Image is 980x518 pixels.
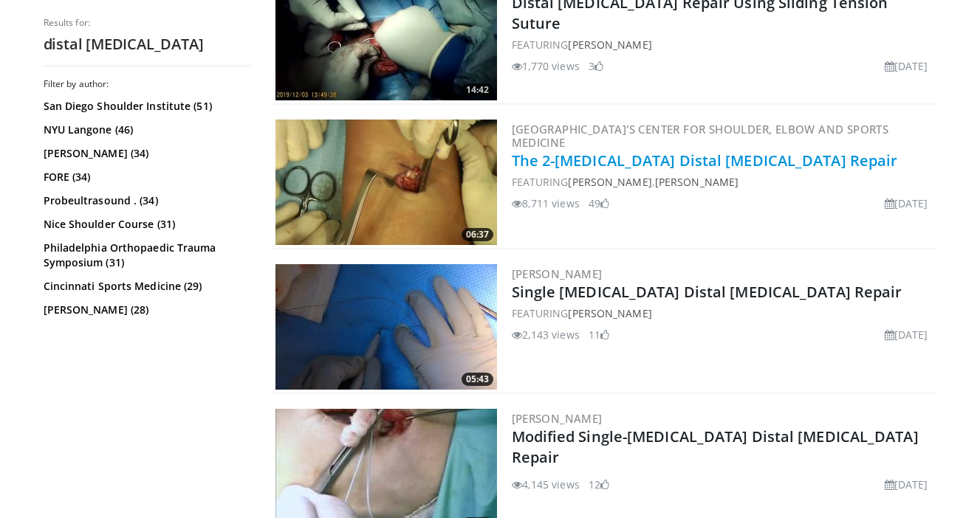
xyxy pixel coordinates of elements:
[655,175,739,189] a: [PERSON_NAME]
[275,120,497,245] a: 06:37
[568,38,651,52] a: [PERSON_NAME]
[512,196,580,211] li: 8,711 views
[44,99,247,114] a: San Diego Shoulder Institute (51)
[589,327,609,342] li: 11
[512,327,580,342] li: 2,143 views
[512,151,898,170] a: The 2-[MEDICAL_DATA] Distal [MEDICAL_DATA] Repair
[885,327,928,342] li: [DATE]
[44,35,250,54] h2: distal [MEDICAL_DATA]
[512,427,919,467] a: Modified Single-[MEDICAL_DATA] Distal [MEDICAL_DATA] Repair
[44,193,247,208] a: Probeultrasound . (34)
[512,477,580,492] li: 4,145 views
[44,17,250,29] p: Results for:
[462,83,493,97] span: 14:42
[568,175,651,189] a: [PERSON_NAME]
[275,264,497,390] img: b8893142-69b7-4357-93c4-2dbb29b2ddef.300x170_q85_crop-smart_upscale.jpg
[885,58,928,74] li: [DATE]
[44,122,247,137] a: NYU Langone (46)
[44,303,247,317] a: [PERSON_NAME] (28)
[568,306,651,320] a: [PERSON_NAME]
[275,264,497,390] a: 05:43
[589,477,609,492] li: 12
[589,58,603,74] li: 3
[44,217,247,232] a: Nice Shoulder Course (31)
[512,282,902,302] a: Single [MEDICAL_DATA] Distal [MEDICAL_DATA] Repair
[885,196,928,211] li: [DATE]
[512,122,889,150] a: [GEOGRAPHIC_DATA]'s Center for Shoulder, Elbow and Sports Medicine
[462,228,493,241] span: 06:37
[512,266,603,281] a: [PERSON_NAME]
[885,477,928,492] li: [DATE]
[275,120,497,245] img: 1ea8507e-6722-4bdb-98ad-ae00fc264f29.300x170_q85_crop-smart_upscale.jpg
[44,279,247,294] a: Cincinnati Sports Medicine (29)
[44,78,250,90] h3: Filter by author:
[512,411,603,426] a: [PERSON_NAME]
[512,174,934,190] div: FEATURING ,
[462,373,493,386] span: 05:43
[589,196,609,211] li: 49
[44,146,247,161] a: [PERSON_NAME] (34)
[512,58,580,74] li: 1,770 views
[44,170,247,184] a: FORE (34)
[512,305,934,321] div: FEATURING
[512,37,934,52] div: FEATURING
[44,241,247,270] a: Philadelphia Orthopaedic Trauma Symposium (31)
